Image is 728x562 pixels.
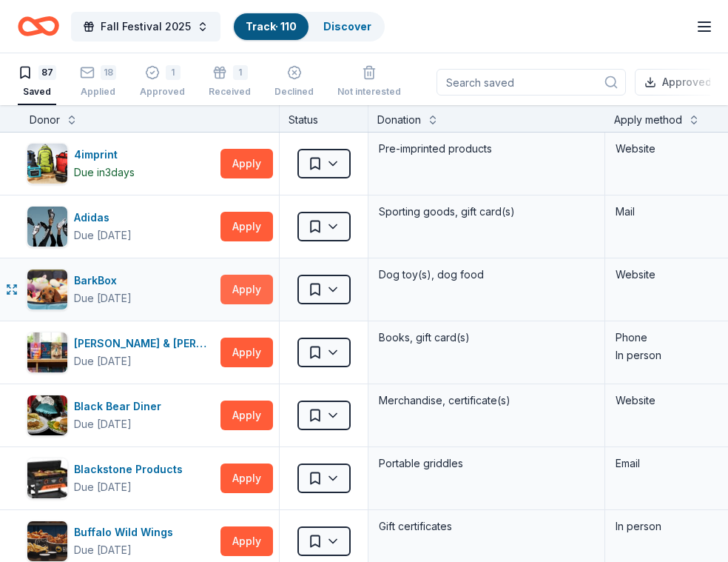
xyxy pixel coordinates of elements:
div: Due [DATE] [74,541,132,559]
div: Sporting goods, gift card(s) [377,201,596,222]
button: Apply [220,149,273,178]
button: Apply [220,212,273,241]
button: Track· 110Discover [232,12,385,41]
img: Image for Black Bear Diner [27,395,67,435]
button: 87Saved [18,59,56,105]
div: Not interested [337,86,401,98]
button: Image for Barnes & Noble[PERSON_NAME] & [PERSON_NAME]Due [DATE] [27,332,215,373]
div: Dog toy(s), dog food [377,264,596,285]
button: Image for Blackstone ProductsBlackstone ProductsDue [DATE] [27,458,215,499]
span: Fall Festival 2025 [101,18,191,36]
div: 4imprint [74,146,135,164]
div: Due [DATE] [74,478,132,496]
button: Apply [220,526,273,556]
div: Received [209,86,251,98]
button: Image for BarkBoxBarkBoxDue [DATE] [27,269,215,310]
div: Due in 3 days [74,164,135,181]
div: Merchandise, certificate(s) [377,390,596,411]
a: Discover [323,20,371,33]
div: Books, gift card(s) [377,327,596,348]
div: Saved [18,86,56,98]
div: Blackstone Products [74,461,189,478]
div: Pre-imprinted products [377,138,596,159]
div: Portable griddles [377,453,596,474]
button: 1Approved [140,59,185,105]
div: 18 [101,65,116,80]
img: Image for Buffalo Wild Wings [27,521,67,561]
button: 18Applied [80,59,116,105]
div: Due [DATE] [74,227,132,244]
button: 1Received [209,59,251,105]
div: [PERSON_NAME] & [PERSON_NAME] [74,335,215,352]
div: Declined [274,86,314,98]
a: Home [18,9,59,44]
div: BarkBox [74,272,132,290]
button: Apply [220,401,273,430]
button: Not interested [337,59,401,105]
div: 1 [166,65,181,80]
button: Fall Festival 2025 [71,12,220,41]
div: Status [280,105,368,132]
button: Apply [220,338,273,367]
button: Declined [274,59,314,105]
button: Image for 4imprint4imprintDue in3days [27,143,215,184]
div: Due [DATE] [74,290,132,307]
div: Black Bear Diner [74,398,167,415]
button: Apply [220,464,273,493]
div: Adidas [74,209,132,227]
button: Apply [220,275,273,304]
button: Image for Black Bear DinerBlack Bear DinerDue [DATE] [27,395,215,436]
img: Image for 4imprint [27,144,67,184]
input: Search saved [437,69,626,96]
div: Due [DATE] [74,415,132,433]
div: Due [DATE] [74,352,132,370]
div: 1 [233,65,248,80]
img: Image for BarkBox [27,270,67,310]
div: Applied [80,86,116,98]
div: Buffalo Wild Wings [74,523,179,541]
div: Gift certificates [377,516,596,537]
div: 87 [38,65,56,80]
img: Image for Adidas [27,207,67,247]
button: Image for AdidasAdidasDue [DATE] [27,206,215,247]
img: Image for Barnes & Noble [27,332,67,372]
div: Donor [30,111,60,129]
a: Track· 110 [246,20,297,33]
div: Donation [377,111,421,129]
div: Apply method [614,111,682,129]
img: Image for Blackstone Products [27,458,67,498]
div: Approved [140,86,185,98]
button: Image for Buffalo Wild WingsBuffalo Wild WingsDue [DATE] [27,521,215,562]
